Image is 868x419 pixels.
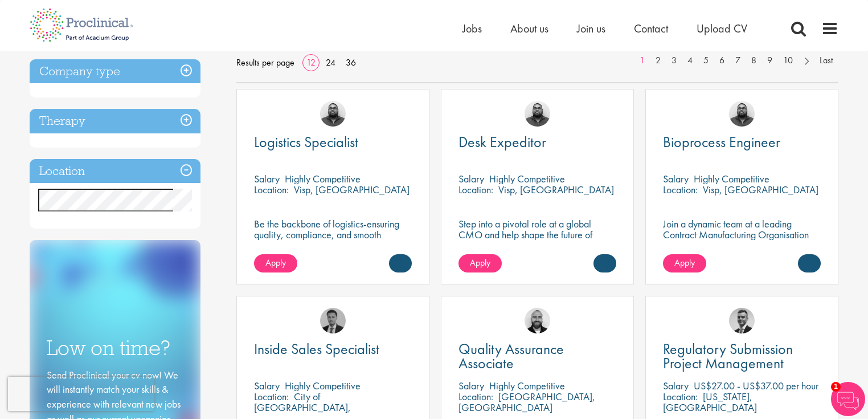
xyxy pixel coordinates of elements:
a: Bioprocess Engineer [663,135,821,149]
span: Inside Sales Specialist [254,339,379,359]
a: Upload CV [697,21,747,36]
p: Highly Competitive [489,379,565,392]
h3: Company type [30,59,200,84]
a: 3 [666,54,682,67]
img: Jordan Kiely [525,308,550,333]
p: Be the backbone of logistics-ensuring quality, compliance, and smooth operations in a dynamic env... [254,218,412,251]
span: Apply [470,257,490,269]
p: Highly Competitive [489,172,565,185]
a: Inside Sales Specialist [254,342,412,356]
a: Contact [634,21,668,36]
span: Salary [254,172,280,185]
a: Apply [254,254,297,272]
span: Salary [254,379,280,392]
a: 9 [761,54,778,67]
a: Apply [663,254,706,272]
p: Highly Competitive [694,172,769,185]
img: Carl Gbolade [320,308,346,333]
p: Join a dynamic team at a leading Contract Manufacturing Organisation (CMO) and contribute to grou... [663,218,821,272]
p: Visp, [GEOGRAPHIC_DATA] [703,183,818,196]
span: Apply [265,257,286,269]
p: Step into a pivotal role at a global CMO and help shape the future of healthcare. [458,218,616,251]
a: Desk Expeditor [458,135,616,149]
a: 6 [714,54,730,67]
a: Logistics Specialist [254,135,412,149]
a: 7 [730,54,746,67]
p: Visp, [GEOGRAPHIC_DATA] [498,183,614,196]
span: Results per page [236,54,294,71]
span: Logistics Specialist [254,132,358,152]
a: 12 [302,56,320,68]
span: Bioprocess Engineer [663,132,780,152]
p: US$27.00 - US$37.00 per hour [694,379,818,392]
a: 4 [682,54,698,67]
a: 8 [746,54,762,67]
span: Location: [254,390,289,403]
a: 2 [650,54,666,67]
h3: Therapy [30,109,200,133]
img: Chatbot [831,382,865,416]
iframe: reCAPTCHA [8,377,154,411]
span: Location: [663,390,698,403]
img: Ashley Bennett [729,101,755,127]
span: Location: [254,183,289,196]
h3: Low on time? [47,337,183,359]
span: Desk Expeditor [458,132,546,152]
a: Quality Assurance Associate [458,342,616,371]
a: 5 [698,54,714,67]
span: Quality Assurance Associate [458,339,564,373]
a: Apply [458,254,502,272]
span: Apply [674,257,695,269]
a: Join us [577,21,605,36]
a: 36 [342,56,360,68]
img: Ashley Bennett [525,101,550,127]
span: Regulatory Submission Project Management [663,339,793,373]
p: Highly Competitive [285,172,361,185]
a: Jobs [462,21,482,36]
p: [GEOGRAPHIC_DATA], [GEOGRAPHIC_DATA] [458,390,595,414]
span: Salary [458,379,484,392]
span: Salary [458,172,484,185]
span: Salary [663,379,689,392]
h3: Location [30,159,200,184]
a: Regulatory Submission Project Management [663,342,821,371]
a: 10 [777,54,799,67]
img: Ashley Bennett [320,101,346,127]
span: Salary [663,172,689,185]
a: Last [814,54,838,67]
img: Alex Bill [729,308,755,333]
p: Visp, [GEOGRAPHIC_DATA] [294,183,410,196]
span: Location: [458,183,493,196]
a: 1 [634,54,650,67]
span: Location: [663,183,698,196]
p: [US_STATE], [GEOGRAPHIC_DATA] [663,390,757,414]
a: 24 [322,56,339,68]
span: 1 [831,382,841,392]
span: Location: [458,390,493,403]
a: About us [510,21,548,36]
p: Highly Competitive [285,379,361,392]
